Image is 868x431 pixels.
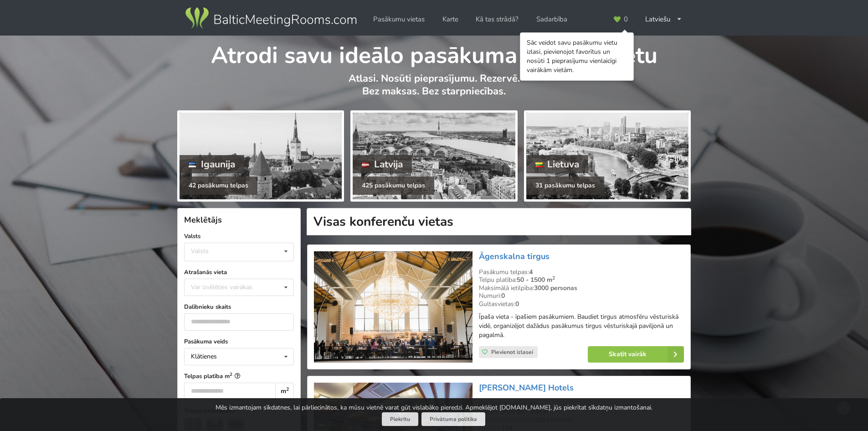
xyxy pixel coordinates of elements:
[529,268,533,276] strong: 4
[367,10,431,28] a: Pasākumu vietas
[353,177,434,195] div: 425 pasākumu telpas
[639,10,688,28] div: Latviešu
[314,251,472,363] img: Neierastas vietas | Rīga | Āgenskalna tirgus
[524,110,691,202] a: Lietuva 31 pasākumu telpas
[184,372,294,381] label: Telpas platība m
[230,371,232,377] sup: 2
[479,300,684,308] div: Gultasvietas:
[184,5,358,31] img: Baltic Meeting Rooms
[479,284,684,292] div: Maksimālā ietilpība:
[479,276,684,284] div: Telpu platība:
[184,232,294,241] label: Valsts
[353,155,412,173] div: Latvija
[479,268,684,276] div: Pasākumu telpas:
[534,284,577,292] strong: 3000 personas
[177,36,691,70] h1: Atrodi savu ideālo pasākuma norises vietu
[515,300,519,308] strong: 0
[184,302,294,312] label: Dalībnieku skaits
[491,348,533,356] span: Pievienot izlasei
[180,177,257,195] div: 42 pasākumu telpas
[191,247,209,255] div: Valsts
[479,251,550,262] a: Āgenskalna tirgus
[527,38,627,75] div: Sāc veidot savu pasākumu vietu izlasi, pievienojot favorītus un nosūti 1 pieprasījumu vienlaicīgi...
[517,275,555,284] strong: 50 - 1500 m
[469,10,525,28] a: Kā tas strādā?
[479,292,684,300] div: Numuri:
[526,155,589,173] div: Lietuva
[530,10,574,28] a: Sadarbība
[350,110,517,202] a: Latvija 425 pasākumu telpas
[479,312,684,340] p: Īpaša vieta - īpašiem pasākumiem. Baudiet tirgus atmosfēru vēsturiskā vidē, organizējot dažādus p...
[526,177,604,195] div: 31 pasākumu telpas
[479,382,574,393] a: [PERSON_NAME] Hotels
[177,72,691,107] p: Atlasi. Nosūti pieprasījumu. Rezervē. Bez maksas. Bez starpniecības.
[189,282,273,292] div: Var izvēlēties vairākas
[286,386,289,393] sup: 2
[275,383,294,400] div: m
[552,275,555,281] sup: 2
[421,412,485,426] a: Privātuma politika
[501,291,505,300] strong: 0
[307,208,691,235] h1: Visas konferenču vietas
[588,346,684,363] a: Skatīt vairāk
[624,16,628,23] span: 0
[180,155,244,173] div: Igaunija
[177,110,344,202] a: Igaunija 42 pasākumu telpas
[382,412,418,426] button: Piekrītu
[184,214,222,225] span: Meklētājs
[184,268,294,277] label: Atrašanās vieta
[436,10,465,28] a: Karte
[184,337,294,346] label: Pasākuma veids
[191,353,217,360] div: Klātienes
